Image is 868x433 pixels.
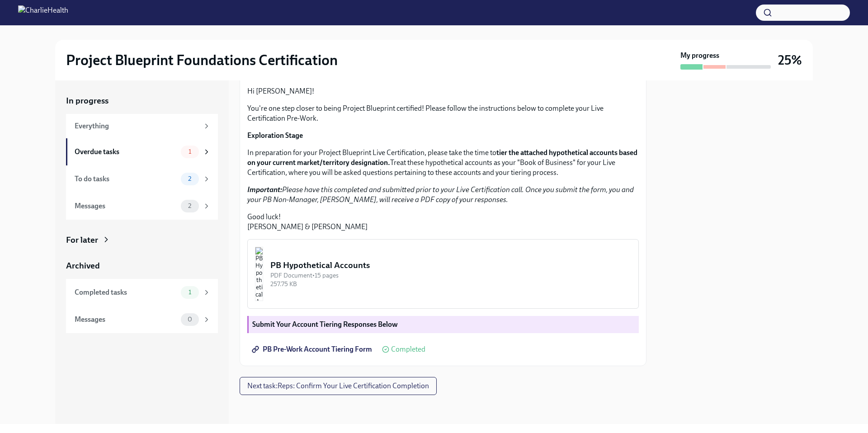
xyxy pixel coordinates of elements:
h2: Project Blueprint Foundations Certification [66,51,338,69]
img: PB Hypothetical Accounts [255,247,263,301]
strong: Important: [247,185,282,194]
div: To do tasks [75,174,177,184]
strong: My progress [680,51,719,61]
span: 1 [183,148,197,155]
strong: Submit Your Account Tiering Responses Below [252,320,398,329]
div: Messages [75,201,177,211]
div: For later [66,234,98,246]
a: Archived [66,260,218,272]
span: 2 [183,202,197,209]
em: Please have this completed and submitted prior to your Live Certification call. Once you submit t... [247,185,634,204]
div: PDF Document • 15 pages [270,271,631,280]
p: You're one step closer to being Project Blueprint certified! Please follow the instructions below... [247,104,639,123]
a: In progress [66,95,218,107]
span: PB Pre-Work Account Tiering Form [254,345,372,354]
a: Everything [66,114,218,138]
span: 0 [182,316,198,323]
a: PB Pre-Work Account Tiering Form [247,340,378,358]
a: For later [66,234,218,246]
a: To do tasks2 [66,165,218,193]
a: Messages2 [66,193,218,220]
span: 2 [183,175,197,182]
span: Next task : Reps: Confirm Your Live Certification Completion [247,381,429,391]
div: 257.75 KB [270,280,631,288]
div: Overdue tasks [75,147,177,157]
p: In preparation for your Project Blueprint Live Certification, please take the time to Treat these... [247,148,639,178]
strong: Exploration Stage [247,131,303,140]
div: Messages [75,315,177,325]
a: Completed tasks1 [66,279,218,306]
button: Next task:Reps: Confirm Your Live Certification Completion [240,377,437,395]
div: Completed tasks [75,287,177,297]
span: 1 [183,289,197,296]
div: Everything [75,121,199,131]
a: Messages0 [66,306,218,333]
a: Overdue tasks1 [66,138,218,165]
h3: 25% [778,52,802,68]
span: Completed [391,346,425,353]
div: PB Hypothetical Accounts [270,259,631,271]
img: CharlieHealth [18,5,68,20]
p: Hi [PERSON_NAME]! [247,86,639,96]
button: PB Hypothetical AccountsPDF Document•15 pages257.75 KB [247,239,639,309]
p: Good luck! [PERSON_NAME] & [PERSON_NAME] [247,212,639,232]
